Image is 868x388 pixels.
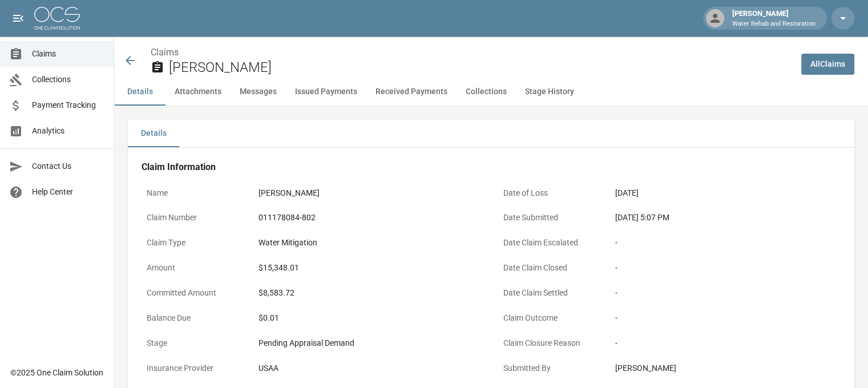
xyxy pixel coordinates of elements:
[259,362,479,374] div: USAA
[615,337,836,349] div: -
[259,262,479,274] div: $15,348.01
[732,19,815,29] p: Water Rehab and Restoration
[32,160,104,172] span: Contact Us
[498,182,601,204] p: Date of Loss
[615,212,836,224] div: [DATE] 5:07 PM
[32,99,104,111] span: Payment Tracking
[32,125,104,137] span: Analytics
[516,78,583,106] button: Stage History
[142,332,244,354] p: Stage
[142,161,841,173] h4: Claim Information
[165,78,231,106] button: Attachments
[142,232,244,254] p: Claim Type
[259,312,479,324] div: $0.01
[498,207,601,229] p: Date Submitted
[114,78,165,106] button: Details
[498,307,601,329] p: Claim Outcome
[457,78,516,106] button: Collections
[259,212,479,224] div: 011178084-802
[615,187,836,199] div: [DATE]
[10,367,103,378] div: © 2025 One Claim Solution
[151,46,792,59] nav: breadcrumb
[114,78,868,106] div: anchor tabs
[498,357,601,379] p: Submitted By
[142,207,244,229] p: Claim Number
[259,337,479,349] div: Pending Appraisal Demand
[142,182,244,204] p: Name
[32,186,104,198] span: Help Center
[7,7,30,30] button: open drawer
[498,232,601,254] p: Date Claim Escalated
[231,78,286,106] button: Messages
[498,282,601,304] p: Date Claim Settled
[615,312,836,324] div: -
[169,59,792,76] h2: [PERSON_NAME]
[142,357,244,379] p: Insurance Provider
[728,8,820,29] div: [PERSON_NAME]
[32,74,104,86] span: Collections
[259,187,479,199] div: [PERSON_NAME]
[498,332,601,354] p: Claim Closure Reason
[32,48,104,60] span: Claims
[259,237,479,249] div: Water Mitigation
[615,237,836,249] div: -
[128,120,179,147] button: Details
[34,7,80,30] img: ocs-logo-white-transparent.png
[615,287,836,299] div: -
[366,78,457,106] button: Received Payments
[286,78,366,106] button: Issued Payments
[259,287,479,299] div: $8,583.72
[142,257,244,279] p: Amount
[151,47,179,58] a: Claims
[142,282,244,304] p: Committed Amount
[142,307,244,329] p: Balance Due
[615,262,836,274] div: -
[615,362,836,374] div: [PERSON_NAME]
[498,257,601,279] p: Date Claim Closed
[128,120,854,147] div: details tabs
[801,54,854,75] a: AllClaims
